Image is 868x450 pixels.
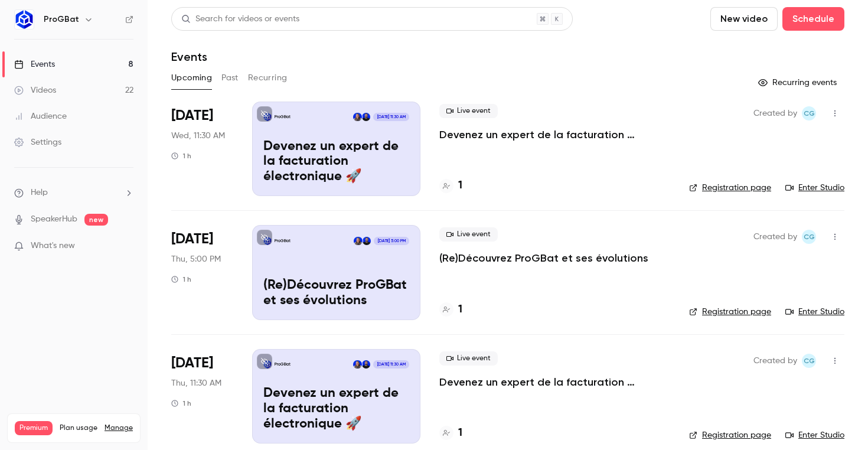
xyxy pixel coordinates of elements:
span: Charles Gallard [802,230,816,244]
span: [DATE] [171,106,213,125]
span: Charles Gallard [802,354,816,368]
a: SpeakerHub [31,213,77,226]
span: Plan usage [60,423,97,433]
span: Thu, 5:00 PM [171,253,221,265]
button: Upcoming [171,69,212,87]
img: Elodie Lecocq [353,360,361,369]
span: CG [804,106,815,120]
span: Thu, 11:30 AM [171,377,221,389]
span: What's new [31,240,75,252]
span: Help [31,187,48,199]
span: [DATE] 11:30 AM [373,113,409,121]
img: Elodie Lecocq [354,237,362,245]
h6: ProGBat [44,14,79,25]
a: 1 [439,302,462,318]
span: Live event [439,351,498,366]
span: CG [804,230,815,244]
img: Charles Gallard [363,237,371,245]
p: Devenez un expert de la facturation électronique 🚀 [263,139,409,185]
span: Premium [15,421,53,435]
span: [DATE] 5:00 PM [374,237,409,245]
div: 1 h [171,275,191,284]
a: Devenez un expert de la facturation électronique 🚀ProGBatCharles GallardElodie Lecocq[DATE] 11:30... [252,102,420,196]
img: Charles Gallard [362,113,370,121]
a: 1 [439,425,462,441]
a: Manage [105,423,133,433]
div: Search for videos or events [181,13,299,25]
span: Created by [753,230,797,244]
a: Devenez un expert de la facturation électronique 🚀ProGBatCharles GallardElodie Lecocq[DATE] 11:30... [252,349,420,444]
button: Recurring [248,69,288,87]
a: 1 [439,178,462,194]
li: help-dropdown-opener [14,187,133,199]
a: Enter Studio [785,182,844,194]
img: Charles Gallard [362,360,370,369]
p: ProGBat [275,361,291,367]
div: 1 h [171,151,191,161]
div: Videos [14,84,56,96]
h4: 1 [458,302,462,318]
h1: Events [171,50,207,64]
div: Events [14,58,55,70]
a: (Re)Découvrez ProGBat et ses évolutionsProGBatCharles GallardElodie Lecocq[DATE] 5:00 PM(Re)Décou... [252,225,420,319]
a: (Re)Découvrez ProGBat et ses évolutions [439,251,648,265]
a: Devenez un expert de la facturation électronique 🚀 [439,128,670,142]
a: Devenez un expert de la facturation électronique 🚀 [439,375,670,389]
button: Schedule [782,7,844,31]
button: Past [221,69,239,87]
a: Registration page [689,306,771,318]
span: new [84,214,108,226]
span: [DATE] [171,230,213,249]
div: Oct 30 Thu, 11:30 AM (Europe/Paris) [171,349,233,444]
span: [DATE] [171,354,213,373]
img: ProGBat [15,10,34,29]
p: (Re)Découvrez ProGBat et ses évolutions [263,278,409,309]
a: Registration page [689,429,771,441]
span: Created by [753,106,797,120]
h4: 1 [458,425,462,441]
a: Enter Studio [785,429,844,441]
div: Sep 24 Wed, 11:30 AM (Europe/Paris) [171,102,233,196]
button: New video [710,7,778,31]
div: Oct 2 Thu, 5:00 PM (Europe/Paris) [171,225,233,319]
h4: 1 [458,178,462,194]
span: [DATE] 11:30 AM [373,360,409,369]
div: Settings [14,136,61,148]
p: ProGBat [275,114,291,120]
span: Wed, 11:30 AM [171,130,225,142]
a: Enter Studio [785,306,844,318]
p: ProGBat [275,238,291,244]
span: Live event [439,227,498,242]
p: Devenez un expert de la facturation électronique 🚀 [263,386,409,432]
div: 1 h [171,399,191,408]
button: Recurring events [753,73,844,92]
div: Audience [14,110,67,122]
span: Created by [753,354,797,368]
a: Registration page [689,182,771,194]
img: Elodie Lecocq [353,113,361,121]
span: CG [804,354,815,368]
span: Live event [439,104,498,118]
span: Charles Gallard [802,106,816,120]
